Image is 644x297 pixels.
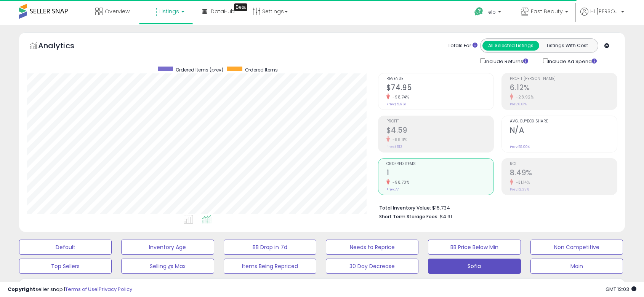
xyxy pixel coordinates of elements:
button: Sofia [428,259,521,274]
small: Prev: 12.33% [510,187,529,192]
div: Tooltip anchor [234,3,247,11]
button: Selling @ Max [121,259,214,274]
i: Get Help [474,7,484,16]
button: Listings With Cost [539,41,596,51]
h2: $74.95 [386,83,493,94]
small: Prev: $5,961 [386,102,406,106]
button: Inventory Age [121,240,214,255]
button: Non Competitive [530,240,623,255]
span: Help [485,9,496,15]
li: $15,734 [379,203,612,212]
div: Include Returns [474,57,537,65]
a: Privacy Policy [99,286,132,293]
a: Terms of Use [65,286,98,293]
span: $4.91 [440,213,452,220]
button: Items Being Repriced [224,259,316,274]
div: seller snap | | [8,286,132,293]
h2: N/A [510,126,617,136]
button: 30 Day Decrease [326,259,418,274]
h5: Analytics [38,40,89,53]
a: Hi [PERSON_NAME] [580,8,624,25]
button: Needs to Reprice [326,240,418,255]
button: Main [530,259,623,274]
button: Default [19,240,112,255]
span: Profit [386,119,493,124]
span: Ordered Items [386,162,493,166]
h2: 1 [386,168,493,179]
span: Hi [PERSON_NAME] [590,8,619,15]
small: -28.92% [513,94,534,100]
small: -31.14% [513,179,530,185]
small: -99.11% [390,137,407,143]
small: Prev: 8.61% [510,102,527,106]
span: Overview [105,8,130,15]
span: Listings [159,8,179,15]
small: Prev: $513 [386,145,402,149]
button: Top Sellers [19,259,112,274]
small: -98.70% [390,179,410,185]
h2: $4.59 [386,126,493,136]
a: Help [468,1,509,25]
span: Profit [PERSON_NAME] [510,77,617,81]
button: BB Price Below Min [428,240,521,255]
button: All Selected Listings [482,41,539,51]
strong: Copyright [8,286,35,293]
small: -98.74% [390,94,409,100]
h2: 8.49% [510,168,617,179]
div: Include Ad Spend [537,57,609,65]
span: Ordered Items [245,67,278,73]
small: Prev: 77 [386,187,399,192]
div: Totals For [448,42,477,49]
button: BB Drop in 7d [224,240,316,255]
span: Revenue [386,77,493,81]
h2: 6.12% [510,83,617,94]
b: Total Inventory Value: [379,205,431,211]
span: Ordered Items (prev) [176,67,223,73]
span: 2025-09-8 12:03 GMT [606,286,636,293]
span: DataHub [211,8,235,15]
small: Prev: 52.00% [510,145,530,149]
b: Short Term Storage Fees: [379,213,439,220]
span: ROI [510,162,617,166]
span: Fast Beauty [531,8,563,15]
span: Avg. Buybox Share [510,119,617,124]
